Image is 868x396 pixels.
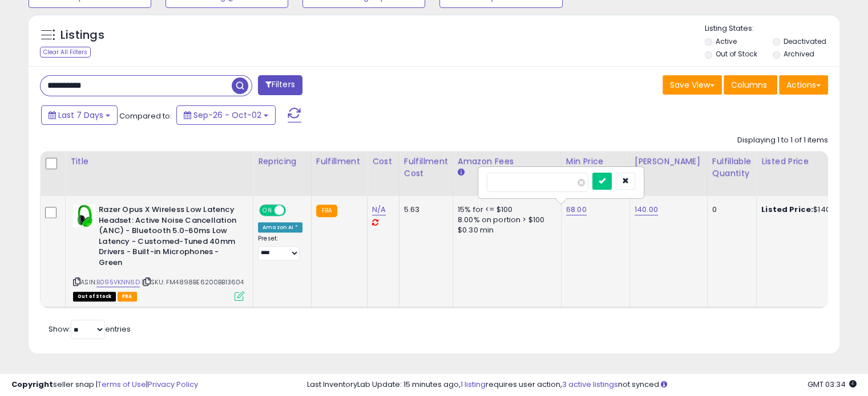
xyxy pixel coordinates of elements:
[73,205,244,300] div: ASIN:
[258,75,302,95] button: Filters
[566,156,625,168] div: Min Price
[635,156,703,168] div: [PERSON_NAME]
[404,205,444,215] div: 5.63
[731,79,767,91] span: Columns
[260,206,274,215] span: ON
[98,379,146,390] a: Terms of Use
[99,205,237,271] b: Razer Opus X Wireless Low Latency Headset: Active Noise Cancellation (ANC) - Bluetooth 5.0-60ms L...
[70,156,248,168] div: Title
[458,168,465,178] small: Amazon Fees.
[11,379,198,390] div: seller snap | |
[808,379,857,390] span: 2025-10-11 03:34 GMT
[461,379,486,390] a: 1 listing
[73,292,116,301] span: All listings that are currently out of stock and unavailable for purchase on Amazon
[372,156,394,168] div: Cost
[193,109,261,121] span: Sep-26 - Oct-02
[761,156,860,168] div: Listed Price
[119,111,172,121] span: Compared to:
[60,27,104,43] h5: Listings
[258,235,302,260] div: Preset:
[40,47,91,58] div: Clear All Filters
[73,205,96,227] img: 41ATG6HXcqL._SL40_.jpg
[458,225,552,235] div: $0.30 min
[404,156,448,179] div: Fulfillment Cost
[176,105,276,125] button: Sep-26 - Oct-02
[148,379,198,390] a: Privacy Policy
[49,324,131,334] span: Show: entries
[737,135,828,146] div: Displaying 1 to 1 of 1 items
[761,204,813,215] b: Listed Price:
[284,206,302,215] span: OFF
[458,156,556,168] div: Amazon Fees
[458,205,552,215] div: 15% for <= $100
[705,23,839,34] p: Listing States:
[118,292,137,301] span: FBA
[724,75,777,95] button: Columns
[11,379,53,390] strong: Copyright
[635,204,658,215] a: 140.00
[316,156,362,168] div: Fulfillment
[258,222,302,232] div: Amazon AI *
[783,36,826,46] label: Deactivated
[96,277,140,287] a: B095VKNN6D
[258,156,306,168] div: Repricing
[712,156,752,179] div: Fulfillable Quantity
[142,277,244,287] span: | SKU: FM4898BE6200BB13604
[58,109,103,121] span: Last 7 Days
[712,205,748,215] div: 0
[783,49,814,59] label: Archived
[716,36,737,46] label: Active
[41,105,118,125] button: Last 7 Days
[761,205,856,215] div: $140.00
[716,49,757,59] label: Out of Stock
[458,215,552,225] div: 8.00% on portion > $100
[663,75,722,95] button: Save View
[307,379,857,390] div: Last InventoryLab Update: 15 minutes ago, requires user action, not synced.
[562,379,618,390] a: 3 active listings
[779,75,828,95] button: Actions
[316,205,337,217] small: FBA
[372,204,386,215] a: N/A
[566,204,587,215] a: 68.00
